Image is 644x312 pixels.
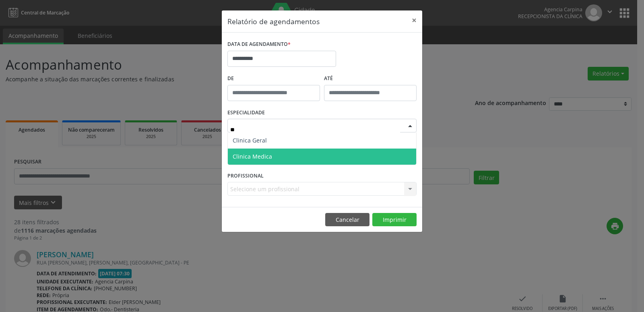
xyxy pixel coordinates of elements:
[227,72,320,85] label: De
[372,213,417,227] button: Imprimir
[227,16,320,27] h5: Relatório de agendamentos
[227,107,265,119] label: ESPECIALIDADE
[406,10,422,30] button: Close
[233,153,272,160] span: Clinica Medica
[227,169,264,182] label: PROFISSIONAL
[325,213,369,227] button: Cancelar
[233,136,267,144] span: Clinica Geral
[227,38,291,51] label: DATA DE AGENDAMENTO
[324,72,417,85] label: ATÉ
